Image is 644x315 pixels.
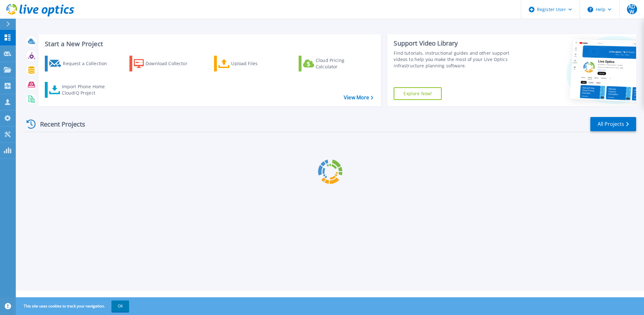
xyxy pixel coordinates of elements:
div: Upload Files [231,57,282,70]
a: View More [344,95,373,101]
div: Support Video Library [394,39,521,47]
a: Explore Now! [394,87,442,100]
div: Cloud Pricing Calculator [316,57,366,70]
a: Download Collector [129,56,200,71]
a: Request a Collection [45,56,115,71]
span: This site uses cookies to track your navigation. [17,300,129,312]
button: OK [111,300,129,312]
div: Find tutorials, instructional guides and other support videos to help you make the most of your L... [394,50,521,69]
h3: Start a New Project [45,40,373,47]
div: Import Phone Home CloudIQ Project [62,83,111,96]
span: ADW [627,4,637,14]
a: Cloud Pricing Calculator [299,56,369,71]
div: Recent Projects [24,116,94,132]
a: Upload Files [214,56,284,71]
div: Download Collector [146,57,196,70]
a: All Projects [590,117,636,131]
div: Request a Collection [63,57,113,70]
